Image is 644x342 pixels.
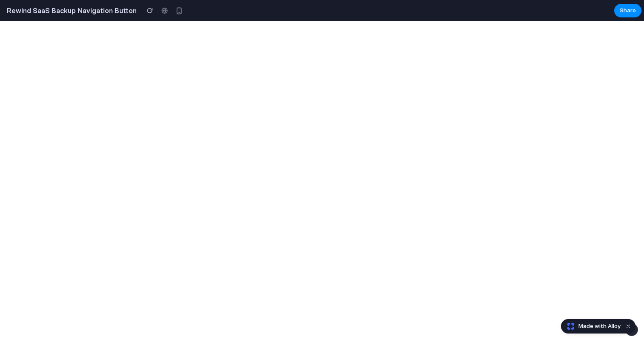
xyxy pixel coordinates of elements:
[578,322,621,331] span: Made with Alloy
[561,322,621,331] a: Made with Alloy
[623,321,633,331] button: Dismiss watermark
[620,6,636,15] span: Share
[614,4,641,17] button: Share
[3,6,137,16] h2: Rewind SaaS Backup Navigation Button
